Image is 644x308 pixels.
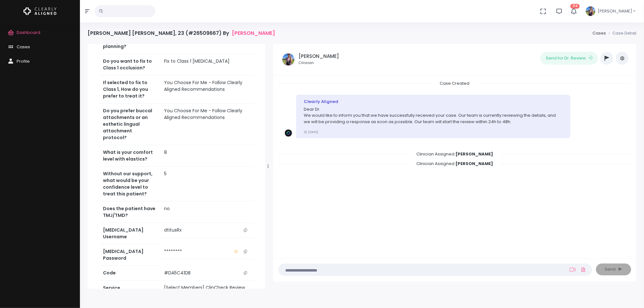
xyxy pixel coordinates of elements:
[160,167,254,201] td: 5
[99,167,160,201] th: Without our support, what would be your confidence level to treat this patient?
[593,30,606,36] a: Cases
[540,52,598,65] button: Send for Dr. Review
[304,130,318,134] small: [DATE]
[570,4,580,9] span: 214
[17,44,30,50] span: Cases
[432,78,477,88] span: Case Created
[17,29,40,36] span: Dashboard
[99,244,160,266] th: [MEDICAL_DATA] Password
[160,75,254,104] td: You Choose For Me - Follow Clearly Aligned Recommendations
[88,30,275,36] h4: [PERSON_NAME] [PERSON_NAME], 23 (#26509667) By
[304,99,563,105] div: Clearly Aligned
[299,53,339,59] h5: [PERSON_NAME]
[164,284,250,291] div: [Select Members] ClinCheck Review
[23,4,57,18] img: Logo Horizontal
[606,30,636,36] li: Case Detail
[160,266,254,280] td: #DA5C41DB
[99,223,160,244] th: [MEDICAL_DATA] Username
[160,104,254,145] td: You Choose For Me - Follow Clearly Aligned Recommendations
[409,159,501,169] span: Clinician Assigned:
[585,5,596,17] img: Header Avatar
[99,280,160,295] th: Service
[99,145,160,167] th: What is your comfort level with elastics?
[569,267,577,272] a: Add Loom Video
[99,201,160,223] th: Does the patient have TMJ/TMD?
[160,145,254,167] td: 8
[598,8,632,14] span: [PERSON_NAME]
[304,106,563,125] p: Dear Dr. We would like to inform you that we have successfully received your case. Our team is cu...
[579,264,587,275] a: Add Files
[99,266,160,280] th: Code
[455,151,493,157] b: [PERSON_NAME]
[99,75,160,104] th: If selected to fix to Class 1, How do you prefer to treat it?
[88,44,265,289] div: scrollable content
[232,30,275,36] a: [PERSON_NAME]
[160,201,254,223] td: no
[455,161,493,167] b: [PERSON_NAME]
[17,58,30,64] span: Profile
[99,104,160,145] th: Do you prefer buccal attachments or an esthetic lingual attachment protocol?
[409,149,501,159] span: Clinician Assigned:
[278,80,631,251] div: scrollable content
[160,223,254,238] td: dtitusRx
[160,54,254,75] td: Fix to Class 1 [MEDICAL_DATA]
[299,60,339,66] small: Clinician
[99,54,160,75] th: Do you want to fix to Class 1 occlusion?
